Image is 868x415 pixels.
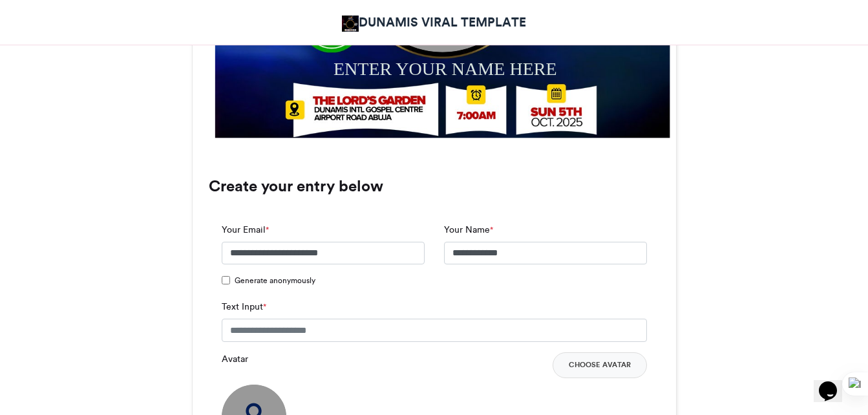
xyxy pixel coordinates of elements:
[333,56,575,81] div: ENTER YOUR NAME HERE
[222,300,266,314] label: Text Input
[222,223,269,237] label: Your Email
[235,275,315,286] span: Generate anonymously
[444,223,493,237] label: Your Name
[553,352,647,378] button: Choose Avatar
[222,352,248,366] label: Avatar
[342,13,527,32] a: DUNAMIS VIRAL TEMPLATE
[209,178,660,194] h3: Create your entry below
[342,16,359,32] img: DUNAMIS VIRAL TEMPLATE
[222,276,230,284] input: Generate anonymously
[814,363,855,402] iframe: chat widget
